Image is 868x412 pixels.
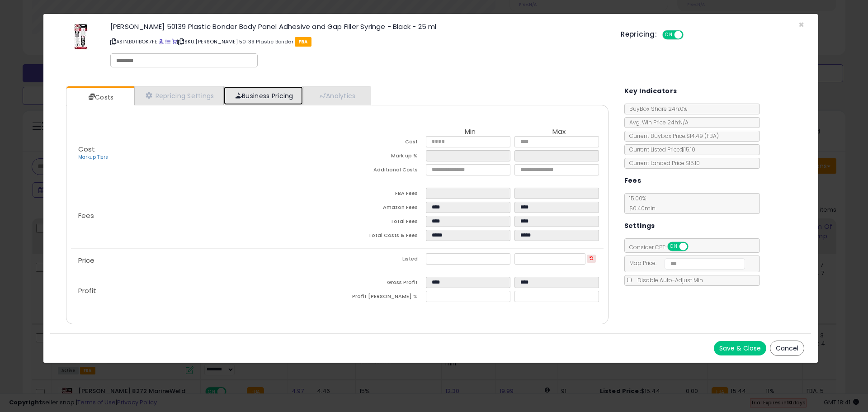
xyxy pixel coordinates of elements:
p: ASIN: B01IBOK7FE | SKU: [PERSON_NAME] 50139 Plastic Bonder [110,34,607,49]
a: Markup Tiers [78,154,108,161]
td: Profit [PERSON_NAME] % [337,291,426,305]
th: Min [426,128,514,136]
span: $0.40 min [625,204,656,212]
a: BuyBox page [159,38,164,45]
button: Save & Close [714,341,766,355]
a: Business Pricing [224,86,303,105]
span: FBA [295,37,311,47]
td: Gross Profit [337,277,426,291]
span: ( FBA ) [704,132,719,140]
span: ON [663,31,675,39]
h5: Key Indicators [624,85,677,97]
td: Cost [337,136,426,150]
span: OFF [687,243,701,251]
a: Costs [66,88,133,106]
span: $14.49 [686,132,719,140]
span: OFF [682,31,697,39]
th: Max [514,128,603,136]
p: Profit [71,287,337,294]
td: FBA Fees [337,188,426,202]
td: Listed [337,253,426,267]
a: Your listing only [172,38,177,45]
span: × [798,18,804,31]
td: Total Costs & Fees [337,230,426,244]
button: Cancel [770,341,804,356]
td: Additional Costs [337,164,426,178]
span: Consider CPT: [625,243,700,251]
span: Current Listed Price: $15.10 [625,146,695,153]
h5: Settings [624,220,655,232]
p: Fees [71,212,337,219]
p: Cost [71,146,337,161]
span: ON [668,243,679,251]
td: Mark up % [337,150,426,164]
td: Amazon Fees [337,202,426,216]
span: Avg. Win Price 24h: N/A [625,118,689,126]
a: Analytics [303,86,370,105]
a: All offer listings [165,38,170,45]
span: BuyBox Share 24h: 0% [625,105,687,113]
a: Repricing Settings [134,86,224,105]
span: Current Buybox Price: [625,132,719,140]
span: 15.00 % [625,194,656,212]
p: Price [71,257,337,264]
h5: Repricing: [621,31,657,38]
h5: Fees [624,175,642,186]
span: Map Price: [625,259,745,267]
h3: [PERSON_NAME] 50139 Plastic Bonder Body Panel Adhesive and Gap Filler Syringe - Black - 25 ml [110,23,607,30]
td: Total Fees [337,216,426,230]
img: 41xSKHmJgXL._SL60_.jpg [67,23,94,50]
span: Disable Auto-Adjust Min [633,276,703,284]
span: Current Landed Price: $15.10 [625,159,700,167]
